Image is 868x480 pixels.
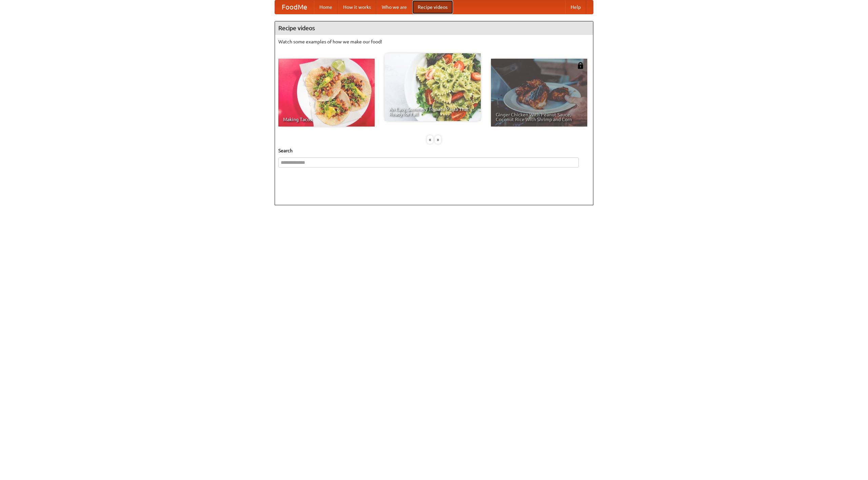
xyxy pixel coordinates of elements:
p: Watch some examples of how we make our food! [278,38,590,45]
span: An Easy, Summery Tomato Pasta That's Ready for Fall [389,107,476,116]
h5: Search [278,147,590,154]
h4: Recipe videos [275,21,593,35]
a: An Easy, Summery Tomato Pasta That's Ready for Fall [384,53,481,121]
a: Recipe videos [412,0,453,14]
a: Who we are [376,0,412,14]
div: « [427,135,433,144]
img: 483408.png [577,62,584,69]
a: Making Tacos [278,59,375,127]
span: Making Tacos [283,117,370,122]
a: Help [565,0,586,14]
div: » [435,135,441,144]
a: Home [314,0,338,14]
a: FoodMe [275,0,314,14]
a: How it works [338,0,376,14]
